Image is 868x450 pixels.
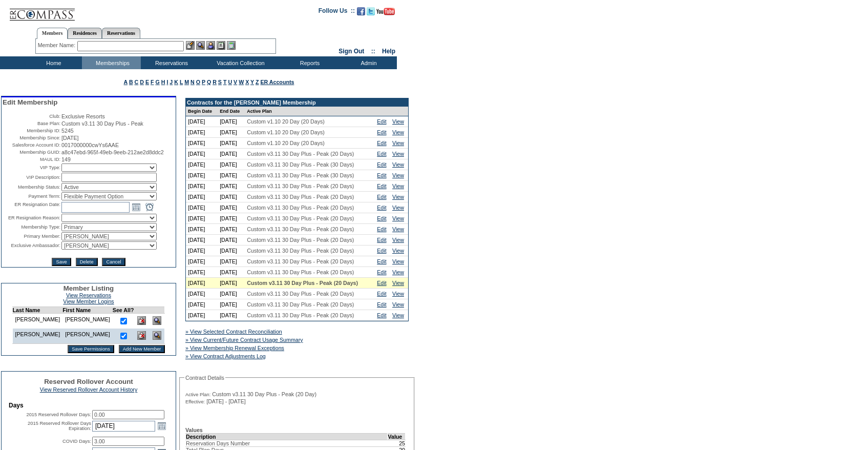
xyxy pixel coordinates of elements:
[376,10,395,16] a: Subscribe to our YouTube Channel
[247,301,354,308] span: Custom v3.11 30 Day Plus - Peak (20 Days)
[144,201,155,213] a: Open the time view popup.
[26,412,91,417] label: 2015 Reserved Rollover Days:
[3,135,60,141] td: Membership Since:
[185,337,303,343] a: » View Current/Future Contract Usage Summary
[392,183,404,189] a: View
[247,258,354,264] span: Custom v3.11 30 Day Plus - Peak (20 Days)
[218,256,245,267] td: [DATE]
[218,149,245,159] td: [DATE]
[3,113,60,119] td: Club:
[260,79,294,85] a: ER Accounts
[3,120,60,127] td: Base Plan:
[392,161,404,168] a: View
[52,258,71,266] input: Save
[357,10,365,16] a: Become our fan on Facebook
[377,172,386,178] a: Edit
[223,79,227,85] a: T
[377,194,386,200] a: Edit
[213,79,217,85] a: R
[186,310,218,321] td: [DATE]
[12,314,62,329] td: [PERSON_NAME]
[186,213,218,224] td: [DATE]
[377,226,386,232] a: Edit
[44,378,133,385] span: Reserved Rollover Account
[218,79,222,85] a: S
[186,41,195,50] img: b_edit.gif
[186,116,218,127] td: [DATE]
[377,129,386,135] a: Edit
[227,41,236,50] img: b_calculator.gif
[186,267,218,278] td: [DATE]
[3,223,60,231] td: Membership Type:
[247,194,354,200] span: Custom v3.11 30 Day Plus - Peak (20 Days)
[186,98,408,107] td: Contracts for the [PERSON_NAME] Membership
[218,213,245,224] td: [DATE]
[62,314,113,329] td: [PERSON_NAME]
[392,248,404,254] a: View
[186,159,218,170] td: [DATE]
[186,235,218,246] td: [DATE]
[66,292,111,298] a: View Reservations
[185,345,284,351] a: » View Membership Renewal Exceptions
[23,56,82,69] td: Home
[382,48,395,55] a: Help
[166,79,168,85] a: I
[250,79,254,85] a: Y
[218,202,245,213] td: [DATE]
[218,181,245,192] td: [DATE]
[63,298,114,304] a: View Member Logins
[141,56,200,69] td: Reservations
[196,79,200,85] a: O
[206,398,246,404] span: [DATE] - [DATE]
[319,6,355,18] td: Follow Us ::
[234,79,237,85] a: V
[247,151,354,157] span: Custom v3.11 30 Day Plus - Peak (20 Days)
[377,248,386,254] a: Edit
[135,79,139,85] a: C
[392,151,404,157] a: View
[151,79,154,85] a: F
[140,79,144,85] a: D
[37,28,68,39] a: Members
[12,307,62,314] td: Last Name
[3,142,60,148] td: Salesforce Account ID:
[38,41,77,50] div: Member Name:
[137,331,146,340] img: Delete
[245,107,375,116] td: Active Plan
[28,421,91,431] label: 2015 Reserved Rollover Days Expiration:
[218,310,245,321] td: [DATE]
[68,345,114,353] input: Save Permissions
[186,138,218,149] td: [DATE]
[377,204,386,211] a: Edit
[186,149,218,159] td: [DATE]
[377,312,386,318] a: Edit
[161,79,165,85] a: H
[377,140,386,146] a: Edit
[186,246,218,256] td: [DATE]
[68,28,102,38] a: Residences
[392,172,404,178] a: View
[185,329,282,335] a: » View Selected Contract Reconciliation
[247,140,325,146] span: Custom v1.10 20 Day (20 Days)
[376,8,395,15] img: Subscribe to our YouTube Channel
[61,120,143,127] span: Custom v3.11 30 Day Plus - Peak
[185,392,210,398] span: Active Plan:
[185,353,266,359] a: » View Contract Adjustments Log
[377,280,386,286] a: Edit
[367,10,375,16] a: Follow us on Twitter
[392,258,404,264] a: View
[113,307,134,314] td: See All?
[186,278,218,289] td: [DATE]
[247,226,354,232] span: Custom v3.11 30 Day Plus - Peak (20 Days)
[338,48,364,55] a: Sign Out
[247,204,354,211] span: Custom v3.11 30 Day Plus - Peak (20 Days)
[180,79,183,85] a: L
[357,7,365,15] img: Become our fan on Facebook
[3,149,60,155] td: Membership GUID:
[62,439,91,444] label: COVID Days:
[40,386,138,393] a: View Reserved Rollover Account History
[186,181,218,192] td: [DATE]
[218,299,245,310] td: [DATE]
[247,129,325,135] span: Custom v1.10 20 Day (20 Days)
[377,258,386,264] a: Edit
